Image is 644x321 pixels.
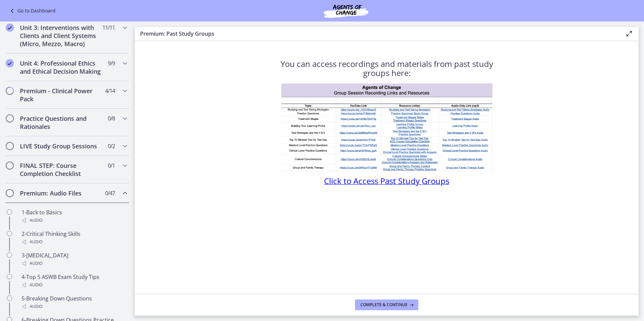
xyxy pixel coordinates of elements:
[22,208,127,224] div: 1-Back to Basics
[324,178,449,186] a: Click to Access Past Study Groups
[20,24,102,48] h2: Unit 3: Interventions with Clients and Client Systems (Micro, Mezzo, Macro)
[360,302,408,308] span: Complete & continue
[108,59,115,67] span: 9 / 9
[105,189,115,197] span: 0 / 47
[108,114,115,122] span: 0 / 8
[22,281,127,289] div: Audio
[20,142,102,150] h2: LIVE Study Group Sessions
[105,87,115,95] span: 4 / 14
[20,189,102,197] h2: Premium: Audio Files
[20,114,102,131] h2: Practice Questions and Rationales
[102,24,115,32] span: 11 / 11
[22,216,127,224] div: Audio
[22,273,127,289] div: 4-Top 5 ASWB Exam Study Tips
[20,87,102,103] h2: Premium - Clinical Power Pack
[305,3,386,19] img: Agents of Change
[6,24,14,32] i: Completed
[324,175,449,186] span: Click to Access Past Study Groups
[8,7,56,15] a: Go to Dashboard
[281,83,492,172] img: 1734296182395.jpeg
[20,162,102,178] h2: FINAL STEP: Course Completion Checklist
[22,238,127,246] div: Audio
[281,58,493,78] span: You can access recordings and materials from past study groups here:
[22,302,127,311] div: Audio
[22,294,127,311] div: 5-Breaking Down Questions
[140,30,614,38] h3: Premium: Past Study Groups
[22,230,127,246] div: 2-Critical Thinking Skills
[20,59,102,75] h2: Unit 4: Professional Ethics and Ethical Decision Making
[6,59,14,67] i: Completed
[108,162,115,170] span: 0 / 1
[22,259,127,267] div: Audio
[355,299,418,310] button: Complete & continue
[108,142,115,150] span: 0 / 2
[22,251,127,267] div: 3-[MEDICAL_DATA]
